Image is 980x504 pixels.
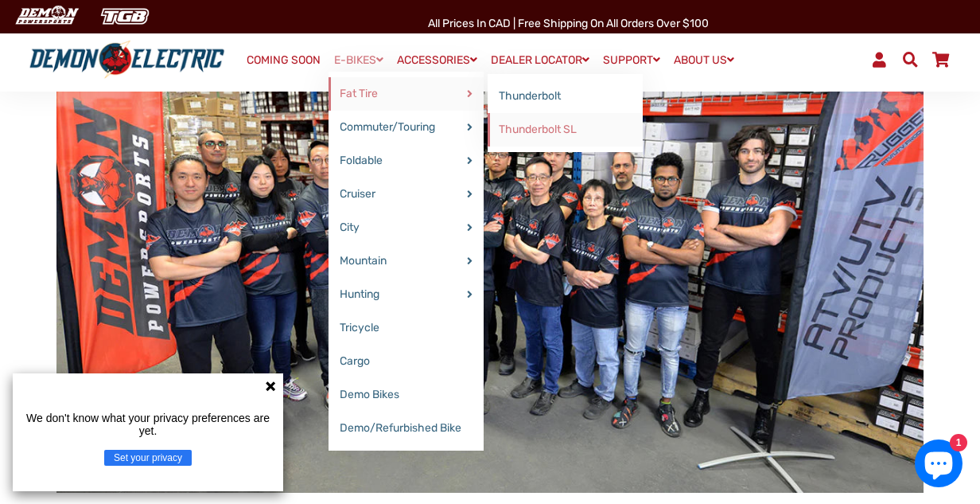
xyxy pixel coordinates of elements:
span: All Prices in CAD | Free shipping on all orders over $100 [428,17,709,30]
a: ABOUT US [668,49,740,72]
a: Hunting [329,278,484,311]
p: We don't know what your privacy preferences are yet. [19,412,277,437]
a: Demo/Refurbished Bike [329,412,484,445]
img: Demon Electric logo [24,40,230,80]
a: E-BIKES [329,49,389,72]
a: Commuter/Touring [329,111,484,144]
a: Tricycle [329,311,484,345]
a: Cargo [329,345,484,378]
img: TGB Canada [92,3,157,29]
inbox-online-store-chat: Shopify online store chat [910,440,967,491]
a: ACCESSORIES [391,49,483,72]
a: SUPPORT [597,49,666,72]
img: Demon Electric [8,3,84,29]
a: COMING SOON [241,49,326,72]
a: DEALER LOCATOR [485,49,595,72]
a: Cruiser [329,178,484,211]
a: Foldable [329,144,484,178]
a: Thunderbolt [488,80,643,113]
a: City [329,211,484,244]
a: Fat Tire [329,77,484,111]
a: Mountain [329,244,484,278]
a: Demo Bikes [329,378,484,412]
a: Thunderbolt SL [488,113,643,147]
button: Set your privacy [104,450,192,466]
